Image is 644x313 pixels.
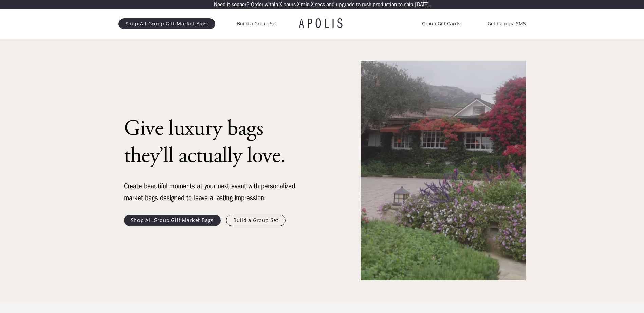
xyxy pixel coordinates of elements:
[124,215,221,226] a: Shop All Group Gift Market Bags
[315,2,325,8] p: secs
[301,2,310,8] p: min
[214,2,278,8] p: Need it sooner? Order within
[487,20,526,28] a: Get help via SMS
[124,180,300,204] div: Create beautiful moments at your next event with personalized market bags designed to leave a las...
[297,2,300,8] p: X
[283,2,296,8] p: hours
[237,20,277,28] a: Build a Group Set
[226,215,286,226] a: Build a Group Set
[299,17,345,30] a: APOLIS
[422,20,460,28] a: Group Gift Cards
[279,2,282,8] p: X
[118,18,216,29] a: Shop All Group Gift Market Bags
[124,115,300,169] h1: Give luxury bags they’ll actually love.
[326,2,430,8] p: and upgrade to rush production to ship [DATE].
[311,2,314,8] p: X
